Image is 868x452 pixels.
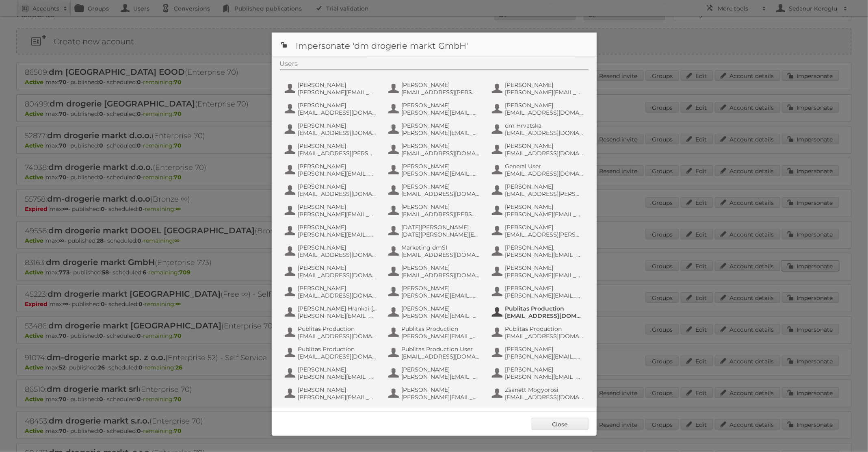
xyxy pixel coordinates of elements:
[387,385,483,402] button: [PERSON_NAME] [PERSON_NAME][EMAIL_ADDRESS][PERSON_NAME][DOMAIN_NAME]
[298,81,377,89] span: [PERSON_NAME]
[298,102,377,109] span: [PERSON_NAME]
[505,102,584,109] span: [PERSON_NAME]
[298,312,377,319] span: [PERSON_NAME][EMAIL_ADDRESS][DOMAIN_NAME]
[402,386,481,393] span: [PERSON_NAME]
[387,202,483,219] button: [PERSON_NAME] [EMAIL_ADDRESS][PERSON_NAME][DOMAIN_NAME]
[387,223,483,239] button: [DATE][PERSON_NAME] [DATE][PERSON_NAME][EMAIL_ADDRESS][DOMAIN_NAME]
[298,183,377,190] span: [PERSON_NAME]
[402,264,481,272] span: [PERSON_NAME]
[505,264,584,272] span: [PERSON_NAME]
[505,170,584,177] span: [EMAIL_ADDRESS][DOMAIN_NAME]
[387,324,483,341] button: Publitas Production [PERSON_NAME][EMAIL_ADDRESS][DOMAIN_NAME]
[491,324,587,341] button: Publitas Production [EMAIL_ADDRESS][DOMAIN_NAME]
[402,285,481,292] span: [PERSON_NAME]
[505,150,584,157] span: [EMAIL_ADDRESS][DOMAIN_NAME]
[491,182,587,198] button: [PERSON_NAME] [EMAIL_ADDRESS][PERSON_NAME][DOMAIN_NAME]
[298,231,377,238] span: [PERSON_NAME][EMAIL_ADDRESS][DOMAIN_NAME]
[402,89,481,96] span: [EMAIL_ADDRESS][PERSON_NAME][DOMAIN_NAME]
[505,251,584,259] span: [PERSON_NAME][EMAIL_ADDRESS][DOMAIN_NAME]
[491,101,587,117] button: [PERSON_NAME] [EMAIL_ADDRESS][DOMAIN_NAME]
[505,81,584,89] span: [PERSON_NAME]
[387,101,483,117] button: [PERSON_NAME] [PERSON_NAME][EMAIL_ADDRESS][PERSON_NAME][DOMAIN_NAME]
[284,345,379,361] button: Publitas Production [EMAIL_ADDRESS][DOMAIN_NAME]
[491,202,587,219] button: [PERSON_NAME] [PERSON_NAME][EMAIL_ADDRESS][PERSON_NAME][DOMAIN_NAME]
[284,121,379,137] button: [PERSON_NAME] [EMAIL_ADDRESS][DOMAIN_NAME]
[402,203,481,211] span: [PERSON_NAME]
[298,386,377,393] span: [PERSON_NAME]
[402,224,481,231] span: [DATE][PERSON_NAME]
[298,393,377,401] span: [PERSON_NAME][EMAIL_ADDRESS][DOMAIN_NAME]
[387,121,483,137] button: [PERSON_NAME] [PERSON_NAME][EMAIL_ADDRESS][DOMAIN_NAME]
[298,346,377,353] span: Publitas Production
[505,203,584,211] span: [PERSON_NAME]
[505,373,584,380] span: [PERSON_NAME][EMAIL_ADDRESS][DOMAIN_NAME]
[298,142,377,150] span: [PERSON_NAME]
[491,141,587,158] button: [PERSON_NAME] [EMAIL_ADDRESS][DOMAIN_NAME]
[272,33,597,57] h1: Impersonate 'dm drogerie markt GmbH'
[387,365,483,381] button: [PERSON_NAME] [PERSON_NAME][EMAIL_ADDRESS][DOMAIN_NAME]
[284,80,379,97] button: [PERSON_NAME] [PERSON_NAME][EMAIL_ADDRESS][DOMAIN_NAME]
[491,365,587,381] button: [PERSON_NAME] [PERSON_NAME][EMAIL_ADDRESS][DOMAIN_NAME]
[532,418,589,430] a: Close
[284,182,379,198] button: [PERSON_NAME] [EMAIL_ADDRESS][DOMAIN_NAME]
[402,163,481,170] span: [PERSON_NAME]
[298,163,377,170] span: [PERSON_NAME]
[284,324,379,341] button: Publitas Production [EMAIL_ADDRESS][DOMAIN_NAME]
[402,231,481,238] span: [DATE][PERSON_NAME][EMAIL_ADDRESS][DOMAIN_NAME]
[387,345,483,361] button: Publitas Production User [EMAIL_ADDRESS][DOMAIN_NAME]
[298,272,377,279] span: [EMAIL_ADDRESS][DOMAIN_NAME]
[402,170,481,177] span: [PERSON_NAME][EMAIL_ADDRESS][DOMAIN_NAME]
[387,162,483,178] button: [PERSON_NAME] [PERSON_NAME][EMAIL_ADDRESS][DOMAIN_NAME]
[505,89,584,96] span: [PERSON_NAME][EMAIL_ADDRESS][PERSON_NAME][DOMAIN_NAME]
[505,292,584,299] span: [PERSON_NAME][EMAIL_ADDRESS][PERSON_NAME][DOMAIN_NAME]
[298,170,377,177] span: [PERSON_NAME][EMAIL_ADDRESS][DOMAIN_NAME]
[505,109,584,116] span: [EMAIL_ADDRESS][DOMAIN_NAME]
[491,243,587,259] button: [PERSON_NAME], [PERSON_NAME][EMAIL_ADDRESS][DOMAIN_NAME]
[505,305,584,312] span: Publitas Production
[284,304,379,320] button: [PERSON_NAME] Hrankai-[PERSON_NAME] [PERSON_NAME][EMAIL_ADDRESS][DOMAIN_NAME]
[298,325,377,332] span: Publitas Production
[402,81,481,89] span: [PERSON_NAME]
[402,272,481,279] span: [EMAIL_ADDRESS][DOMAIN_NAME]
[505,393,584,401] span: [EMAIL_ADDRESS][DOMAIN_NAME]
[298,285,377,292] span: [PERSON_NAME]
[505,129,584,137] span: [EMAIL_ADDRESS][DOMAIN_NAME]
[402,102,481,109] span: [PERSON_NAME]
[284,202,379,219] button: [PERSON_NAME] [PERSON_NAME][EMAIL_ADDRESS][DOMAIN_NAME]
[402,373,481,380] span: [PERSON_NAME][EMAIL_ADDRESS][DOMAIN_NAME]
[402,325,481,332] span: Publitas Production
[505,353,584,360] span: [PERSON_NAME][EMAIL_ADDRESS][DOMAIN_NAME]
[284,385,379,402] button: [PERSON_NAME] [PERSON_NAME][EMAIL_ADDRESS][DOMAIN_NAME]
[284,365,379,381] button: [PERSON_NAME] [PERSON_NAME][EMAIL_ADDRESS][PERSON_NAME][DOMAIN_NAME]
[298,150,377,157] span: [EMAIL_ADDRESS][PERSON_NAME][DOMAIN_NAME]
[505,183,584,190] span: [PERSON_NAME]
[402,346,481,353] span: Publitas Production User
[505,122,584,129] span: dm Hrvatska
[402,312,481,319] span: [PERSON_NAME][EMAIL_ADDRESS][DOMAIN_NAME]
[505,190,584,198] span: [EMAIL_ADDRESS][PERSON_NAME][DOMAIN_NAME]
[387,304,483,320] button: [PERSON_NAME] [PERSON_NAME][EMAIL_ADDRESS][DOMAIN_NAME]
[402,393,481,401] span: [PERSON_NAME][EMAIL_ADDRESS][PERSON_NAME][DOMAIN_NAME]
[505,272,584,279] span: [PERSON_NAME][EMAIL_ADDRESS][PERSON_NAME][DOMAIN_NAME]
[298,244,377,251] span: [PERSON_NAME]
[505,325,584,332] span: Publitas Production
[505,285,584,292] span: [PERSON_NAME]
[298,366,377,373] span: [PERSON_NAME]
[298,353,377,360] span: [EMAIL_ADDRESS][DOMAIN_NAME]
[298,251,377,259] span: [EMAIL_ADDRESS][DOMAIN_NAME]
[298,190,377,198] span: [EMAIL_ADDRESS][DOMAIN_NAME]
[491,385,587,402] button: Zsanett Mogyorosi [EMAIL_ADDRESS][DOMAIN_NAME]
[505,163,584,170] span: General User
[491,162,587,178] button: General User [EMAIL_ADDRESS][DOMAIN_NAME]
[402,183,481,190] span: [PERSON_NAME]
[387,182,483,198] button: [PERSON_NAME] [EMAIL_ADDRESS][DOMAIN_NAME]
[298,211,377,218] span: [PERSON_NAME][EMAIL_ADDRESS][DOMAIN_NAME]
[402,142,481,150] span: [PERSON_NAME]
[298,89,377,96] span: [PERSON_NAME][EMAIL_ADDRESS][DOMAIN_NAME]
[298,122,377,129] span: [PERSON_NAME]
[284,101,379,117] button: [PERSON_NAME] [EMAIL_ADDRESS][DOMAIN_NAME]
[298,305,377,312] span: [PERSON_NAME] Hrankai-[PERSON_NAME]
[402,353,481,360] span: [EMAIL_ADDRESS][DOMAIN_NAME]
[402,251,481,259] span: [EMAIL_ADDRESS][DOMAIN_NAME]
[402,129,481,137] span: [PERSON_NAME][EMAIL_ADDRESS][DOMAIN_NAME]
